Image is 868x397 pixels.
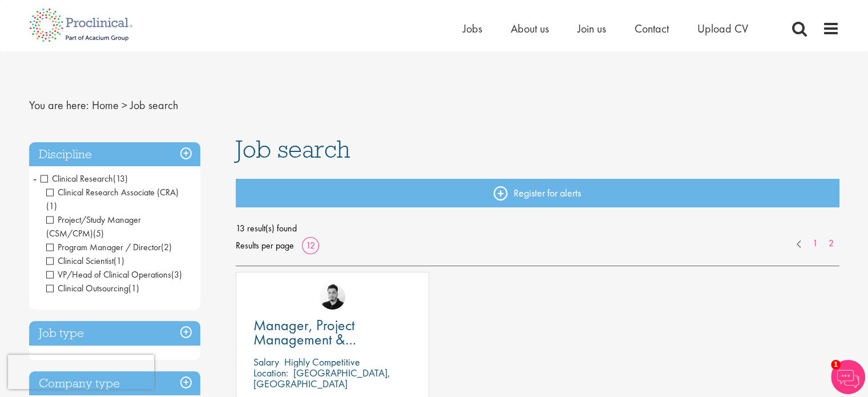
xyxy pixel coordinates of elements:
[236,237,294,254] span: Results per page
[114,255,124,267] span: (1)
[253,355,279,368] span: Salary
[41,173,113,185] span: Clinical Research
[92,98,119,113] a: breadcrumb link
[122,98,127,113] span: >
[46,282,139,294] span: Clinical Outsourcing
[253,318,411,347] a: Manager, Project Management & Operational Delivery
[46,241,161,253] span: Program Manager / Director
[253,366,288,379] span: Location:
[236,134,350,165] span: Job search
[128,282,139,294] span: (1)
[29,321,200,346] h3: Job type
[320,284,345,310] img: Anderson Maldonado
[253,315,376,363] span: Manager, Project Management & Operational Delivery
[302,239,319,251] a: 12
[46,268,182,280] span: VP/Head of Clinical Operations
[171,268,182,280] span: (3)
[161,241,172,253] span: (2)
[46,268,171,280] span: VP/Head of Clinical Operations
[8,355,154,389] iframe: reCAPTCHA
[807,237,823,250] a: 1
[46,200,57,212] span: (1)
[46,255,124,267] span: Clinical Scientist
[253,366,390,390] p: [GEOGRAPHIC_DATA], [GEOGRAPHIC_DATA]
[463,21,482,36] a: Jobs
[29,142,200,167] h3: Discipline
[46,186,179,212] span: Clinical Research Associate (CRA)
[46,186,179,198] span: Clinical Research Associate (CRA)
[823,237,839,250] a: 2
[831,360,865,394] img: Chatbot
[511,21,549,36] a: About us
[635,21,669,36] a: Contact
[46,241,172,253] span: Program Manager / Director
[578,21,606,36] a: Join us
[284,355,360,368] p: Highly Competitive
[236,220,839,237] span: 13 result(s) found
[697,21,748,36] a: Upload CV
[41,173,128,185] span: Clinical Research
[236,179,839,207] a: Register for alerts
[46,255,114,267] span: Clinical Scientist
[130,98,178,113] span: Job search
[29,98,89,113] span: You are here:
[33,170,37,187] span: -
[46,282,128,294] span: Clinical Outsourcing
[831,360,841,370] span: 1
[113,173,128,185] span: (13)
[93,227,104,239] span: (5)
[46,214,141,239] span: Project/Study Manager (CSM/CPM)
